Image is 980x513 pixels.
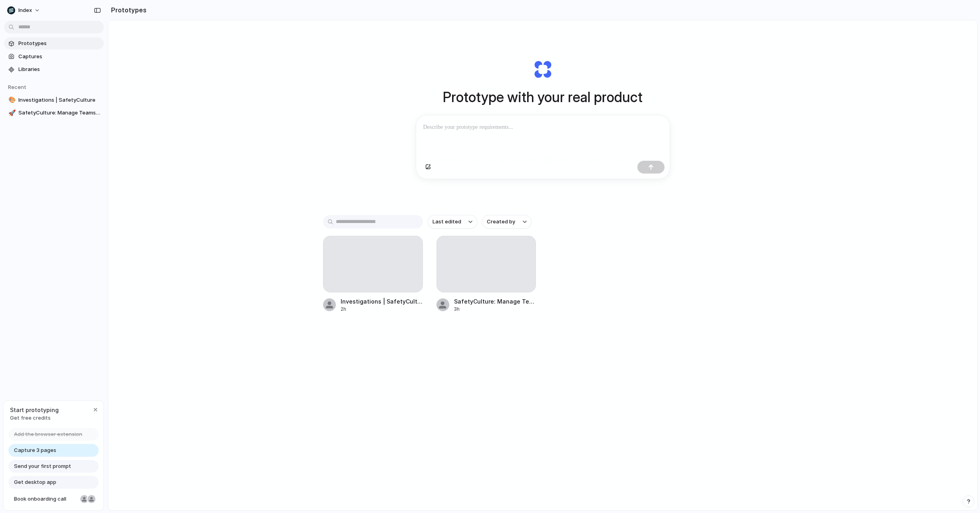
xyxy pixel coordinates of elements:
div: Christian Iacullo [87,494,96,504]
div: 3h [454,306,536,313]
div: 2h [341,306,423,313]
span: Last edited [432,218,461,226]
button: Created by [482,215,532,229]
h2: Prototypes [108,5,147,15]
a: Book onboarding call [8,493,99,505]
div: 🚀 [8,109,14,118]
button: Index [4,4,44,17]
span: Start prototyping [10,406,59,414]
span: Libraries [18,65,101,73]
button: 🎨 [7,96,15,104]
span: Captures [18,53,101,61]
h1: Prototype with your real product [443,87,643,108]
a: 🚀SafetyCulture: Manage Teams and Inspection Data | SafetyCulture [4,107,104,119]
span: Book onboarding call [14,495,77,503]
span: Index [18,6,32,14]
div: SafetyCulture: Manage Teams and Inspection Data | SafetyCulture [454,297,536,306]
a: SafetyCulture: Manage Teams and Inspection Data | SafetyCulture3h [436,236,536,313]
a: Libraries [4,63,104,75]
a: 🎨Investigations | SafetyCulture [4,94,104,106]
a: Prototypes [4,37,104,49]
span: Recent [8,84,26,90]
span: Prototypes [18,39,101,47]
a: Captures [4,51,104,63]
span: Send your first prompt [14,462,71,470]
span: Investigations | SafetyCulture [18,96,101,104]
span: Get free credits [10,414,59,422]
div: Nicole Kubica [79,494,89,504]
span: Add the browser extension [14,430,82,438]
button: Last edited [428,215,477,229]
span: SafetyCulture: Manage Teams and Inspection Data | SafetyCulture [18,109,101,117]
a: Get desktop app [8,476,99,489]
span: Created by [487,218,515,226]
div: Investigations | SafetyCulture [341,297,423,306]
a: Investigations | SafetyCulture2h [323,236,423,313]
div: 🎨 [8,95,14,105]
span: Get desktop app [14,478,56,486]
span: Capture 3 pages [14,446,56,454]
button: 🚀 [7,109,15,117]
